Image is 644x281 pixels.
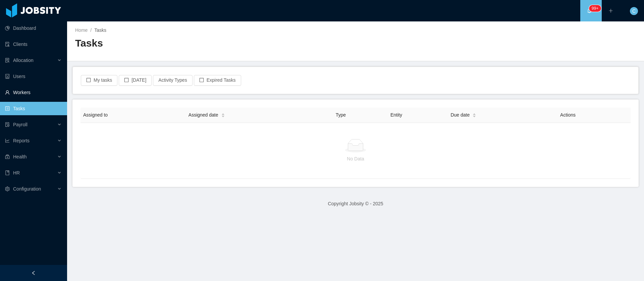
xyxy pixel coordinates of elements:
[75,27,88,33] a: Home
[5,138,10,143] i: icon: line-chart
[5,102,62,115] a: icon: profileTasks
[560,112,576,118] span: Actions
[5,86,62,99] a: icon: userWorkers
[119,75,152,86] button: icon: border[DATE]
[75,37,356,50] h2: Tasks
[221,112,225,114] i: icon: caret-up
[632,7,636,15] span: C
[86,155,625,162] p: No Data
[5,122,10,127] i: icon: file-protect
[189,112,218,119] span: Assigned date
[221,112,225,117] div: Sort
[81,75,117,86] button: icon: borderMy tasks
[83,112,108,118] span: Assigned to
[13,186,41,192] span: Configuration
[336,112,346,118] span: Type
[5,70,62,83] a: icon: robotUsers
[194,75,241,86] button: icon: borderExpired Tasks
[5,170,10,175] i: icon: book
[5,38,62,51] a: icon: auditClients
[13,122,28,127] span: Payroll
[473,115,476,117] i: icon: caret-down
[587,8,592,13] i: icon: bell
[608,8,613,13] i: icon: plus
[90,27,92,33] span: /
[153,75,192,86] button: Activity Types
[390,112,402,118] span: Entity
[5,187,10,191] i: icon: setting
[13,138,30,143] span: Reports
[5,58,10,63] i: icon: solution
[13,170,20,175] span: HR
[67,192,644,215] footer: Copyright Jobsity © - 2025
[94,27,106,33] span: Tasks
[13,154,26,159] span: Health
[472,112,476,117] div: Sort
[5,154,10,159] i: icon: medicine-box
[450,112,470,119] span: Due date
[13,58,34,63] span: Allocation
[5,21,62,35] a: icon: pie-chartDashboard
[221,115,225,117] i: icon: caret-down
[473,112,476,114] i: icon: caret-up
[589,5,601,12] sup: 201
